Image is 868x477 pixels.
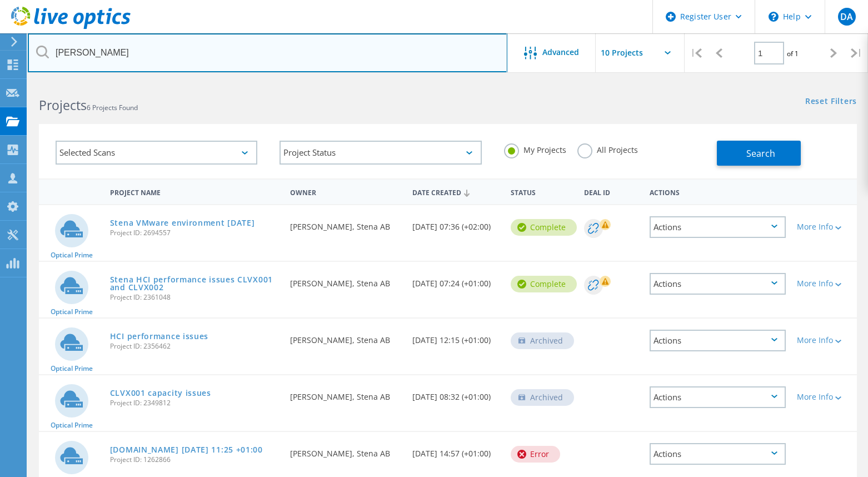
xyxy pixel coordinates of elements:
span: Advanced [542,48,579,56]
div: Owner [285,181,407,202]
div: | [685,33,707,73]
div: Project Name [104,181,285,202]
div: [DATE] 14:57 (+01:00) [407,432,505,469]
span: Optical Prime [51,309,93,315]
div: [PERSON_NAME], Stena AB [285,375,407,412]
span: DA [840,12,853,21]
span: Project ID: 1262866 [110,456,279,463]
span: Optical Prime [51,422,93,429]
div: | [845,33,868,73]
label: My Projects [504,143,566,154]
svg: \n [769,12,779,22]
div: [PERSON_NAME], Stena AB [285,432,407,469]
div: [PERSON_NAME], Stena AB [285,262,407,299]
div: Status [505,181,578,202]
input: Search projects by name, owner, ID, company, etc [28,33,507,72]
div: Archived [511,389,574,406]
span: Search [746,147,775,160]
div: Actions [650,330,786,351]
span: Optical Prime [51,252,93,259]
div: More Info [797,393,851,401]
span: Project ID: 2361048 [110,294,279,301]
span: Project ID: 2694557 [110,230,279,236]
div: Actions [650,386,786,408]
button: Search [717,141,801,166]
div: Actions [650,216,786,238]
div: Actions [650,443,786,465]
div: [DATE] 07:24 (+01:00) [407,262,505,299]
div: More Info [797,336,851,344]
a: Stena HCI performance issues CLVX001 and CLVX002 [110,276,279,291]
div: Actions [650,273,786,295]
span: 6 Projects Found [87,103,138,112]
span: Project ID: 2349812 [110,400,279,406]
div: [DATE] 07:36 (+02:00) [407,205,505,242]
label: All Projects [577,143,638,154]
a: HCI performance issues [110,332,208,340]
div: Actions [644,181,791,202]
div: [DATE] 12:15 (+01:00) [407,319,505,355]
span: Project ID: 2356462 [110,343,279,350]
a: CLVX001 capacity issues [110,389,211,397]
div: Deal Id [578,181,644,202]
a: [DOMAIN_NAME] [DATE] 11:25 +01:00 [110,446,263,454]
div: More Info [797,223,851,231]
div: Selected Scans [56,141,257,165]
a: Stena VMware environment [DATE] [110,219,255,227]
div: Complete [511,219,577,236]
div: Date Created [407,181,505,202]
span: Optical Prime [51,365,93,372]
div: More Info [797,280,851,287]
a: Live Optics Dashboard [11,23,131,31]
div: [DATE] 08:32 (+01:00) [407,375,505,412]
a: Reset Filters [805,97,857,107]
div: Archived [511,332,574,349]
div: Complete [511,276,577,292]
b: Projects [39,96,87,114]
div: [PERSON_NAME], Stena AB [285,319,407,355]
div: Error [511,446,560,463]
div: Project Status [280,141,481,165]
div: [PERSON_NAME], Stena AB [285,205,407,242]
span: of 1 [787,49,799,58]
